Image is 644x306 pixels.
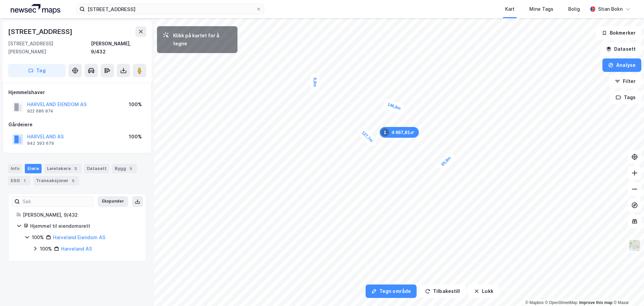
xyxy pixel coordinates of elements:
[8,64,66,77] button: Tag
[8,40,91,56] div: [STREET_ADDRESS][PERSON_NAME]
[598,5,623,13] div: Stian Bokn
[382,98,406,115] div: Map marker
[610,91,641,104] button: Tags
[8,26,74,37] div: [STREET_ADDRESS]
[173,32,232,48] div: Klikk på kartet for å tegne
[529,5,553,13] div: Mine Tags
[610,274,644,306] div: Kontrollprogram for chat
[628,239,641,252] img: Z
[30,222,138,230] div: Hjemmel til eiendomsrett
[72,165,79,172] div: 3
[356,126,378,147] div: Map marker
[25,164,42,173] div: Eiere
[419,285,466,298] button: Tilbakestill
[8,121,146,129] div: Gårdeiere
[44,164,82,173] div: Leietakere
[127,165,134,172] div: 5
[20,196,93,207] input: Søk
[468,285,499,298] button: Lukk
[505,5,515,13] div: Kart
[27,141,54,146] div: 942 393 679
[579,300,612,305] a: Improve this map
[84,164,109,173] div: Datasett
[85,4,256,14] input: Søk på adresse, matrikkel, gårdeiere, leietakere eller personer
[596,26,641,40] button: Bokmerker
[32,233,44,242] div: 100%
[27,108,53,114] div: 922 686 874
[381,128,389,136] div: 1
[525,300,544,305] a: Mapbox
[600,42,641,56] button: Datasett
[602,58,641,72] button: Analyse
[61,246,92,252] a: Harveland AS
[8,164,22,173] div: Info
[310,74,320,91] div: Map marker
[91,40,146,56] div: [PERSON_NAME], 9/432
[112,164,137,173] div: Bygg
[366,285,417,298] button: Tegn område
[21,177,28,184] div: 1
[8,88,146,96] div: Hjemmelshaver
[11,4,60,14] img: logo.a4113a55bc3d86da70a041830d287a7e.svg
[70,177,76,184] div: 5
[609,75,641,88] button: Filter
[23,211,138,219] div: [PERSON_NAME], 9/432
[98,196,128,207] button: Ekspander
[129,133,142,141] div: 100%
[545,300,578,305] a: OpenStreetMap
[53,234,105,240] a: Harveland Eiendom AS
[610,274,644,306] iframe: Chat Widget
[8,176,31,185] div: ESG
[40,245,52,253] div: 100%
[129,100,142,108] div: 100%
[33,176,79,185] div: Transaksjoner
[436,151,457,172] div: Map marker
[380,127,419,138] div: Map marker
[568,5,580,13] div: Bolig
